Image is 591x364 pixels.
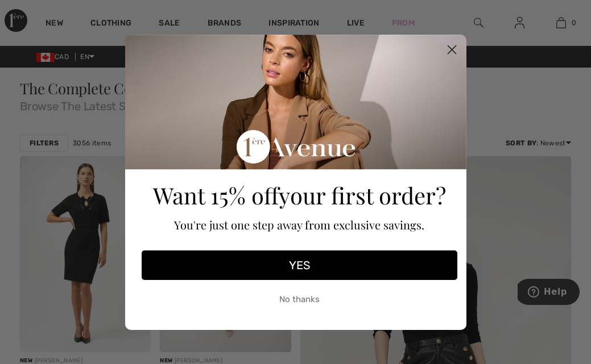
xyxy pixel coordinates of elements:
[174,217,424,232] span: You're just one step away from exclusive savings.
[279,180,446,210] span: your first order?
[26,8,49,18] span: Help
[142,286,457,314] button: No thanks
[153,180,279,210] span: Want 15% off
[142,250,457,280] button: YES
[442,40,462,60] button: Close dialog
